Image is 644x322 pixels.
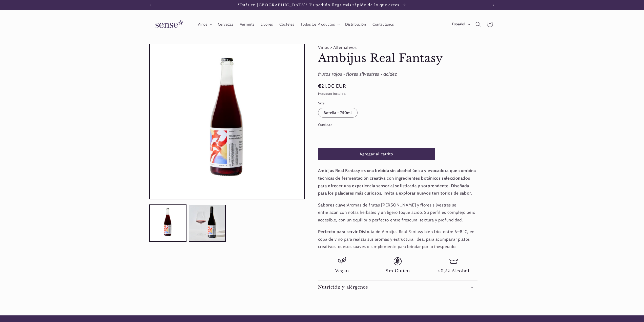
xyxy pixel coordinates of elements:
span: Contáctanos [372,22,394,27]
legend: Size [318,101,325,106]
summary: Vinos [195,19,215,30]
div: Impuesto incluido. [318,91,477,97]
span: Todos los Productos [301,22,335,27]
a: Vermuts [237,19,258,30]
span: Cócteles [279,22,294,27]
span: Cervezas [218,22,234,27]
a: Cervezas [215,19,237,30]
div: frutos rojos • flores silvestres • acidez [318,70,477,79]
button: Agregar al carrito [318,148,435,160]
button: Cargar la imagen 1 en la vista de la galería [149,205,186,242]
h1: Ambijus Real Fantasy [318,51,477,66]
span: Vermuts [240,22,254,27]
strong: Perfecto para servir: [318,229,359,234]
span: Vegan [335,268,349,274]
product-info: Vinos > Alternativos, [318,44,477,294]
label: Cantidad [318,122,435,127]
span: Licores [261,22,273,27]
button: Cargar la imagen 2 en la vista de la galería [189,205,226,242]
span: Vinos [198,22,207,27]
p: Aromas de frutas [PERSON_NAME] y flores silvestres se entrelazan con notas herbales y un ligero t... [318,201,477,224]
summary: Búsqueda [472,18,484,30]
span: Distribución [345,22,366,27]
media-gallery: Visor de la galería [149,44,305,242]
h2: Nutrición y alérgenos [318,285,368,290]
summary: Nutrición y alérgenos [318,281,477,294]
a: Licores [258,19,276,30]
span: ¿Estás en [GEOGRAPHIC_DATA]? Tu pedido llega más rápido de lo que crees. [238,3,401,7]
span: €21,00 EUR [318,83,346,90]
a: Distribución [342,19,369,30]
img: Sense [149,17,187,32]
label: Botella - 750ml [318,108,358,118]
a: Contáctanos [369,19,397,30]
summary: Todos los Productos [298,19,342,30]
a: Cócteles [276,19,297,30]
button: Español [449,19,472,29]
span: <0,5% Alcohol [438,268,469,274]
p: Disfruta de Ambijus Real Fantasy bien frío, entre 6–8 °C, en copa de vino para realzar sus aromas... [318,228,477,251]
strong: Sabores clave: [318,202,347,207]
span: Sin Gluten [386,268,410,274]
strong: Ambijus Real Fantasy es una bebida sin alcohol única y evocadora que combina técnicas de fermenta... [318,168,476,196]
span: Español [452,22,465,27]
a: Sense [147,15,189,34]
